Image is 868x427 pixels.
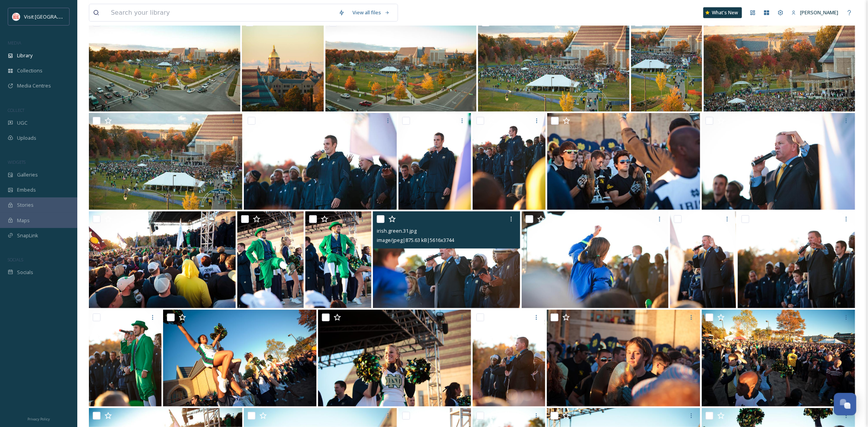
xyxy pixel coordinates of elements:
img: irish.green.25.jpg [318,310,471,406]
span: UGC [17,119,27,127]
input: Search your library [107,4,335,21]
img: irish.green.38.jpg [398,113,471,210]
span: WIDGETS [8,159,26,165]
img: irish.green.40.jpg [89,113,242,210]
span: Maps [17,217,30,224]
span: Galleries [17,171,38,178]
img: irish.green.42.jpg [631,15,702,111]
img: irish.green.46.jpg [89,15,240,111]
span: SOCIALS [8,257,23,262]
span: COLLECT [8,107,24,113]
span: Visit [GEOGRAPHIC_DATA] [24,13,84,20]
img: irish.green.37.jpg [473,113,545,210]
img: irish.green.32.jpg [305,211,372,308]
span: Embeds [17,186,36,194]
a: Privacy Policy [27,414,50,423]
img: irish.green.41.jpg [704,15,855,111]
img: irish.green.45.jpg [242,15,324,111]
img: irish.green.26.jpg [163,310,317,406]
img: irish.green.23.jpg [547,310,700,406]
span: Uploads [17,134,36,142]
a: [PERSON_NAME] [788,5,842,20]
span: image/jpeg | 875.63 kB | 5616 x 3744 [377,237,454,244]
img: irish.green.44.jpg [325,15,477,111]
img: irish.green.39.jpg [244,113,397,210]
img: irish.green.33.jpg [237,211,304,308]
img: irish.green.27.jpg [89,310,162,406]
span: irish.green.31.jpg [377,227,417,234]
button: Open Chat [834,393,856,415]
img: irish.green.35.jpg [702,113,855,210]
span: Privacy Policy [27,417,50,422]
span: Media Centres [17,82,51,89]
img: irish.green.22.jpg [702,310,855,406]
span: SnapLink [17,232,38,239]
span: Collections [17,67,43,74]
img: irish.green.30.jpg [522,211,669,308]
span: MEDIA [8,40,21,46]
img: irish.green.36.jpg [547,113,701,210]
span: Stories [17,201,34,209]
img: irish.green.28.jpg [738,211,855,308]
img: irish.green.31.jpg [373,211,520,308]
img: irish.green.29.jpg [670,211,737,308]
span: [PERSON_NAME] [800,9,839,16]
img: irish.green.34.jpg [89,211,236,308]
img: vsbm-stackedMISH_CMYKlogo2017.jpg [12,13,20,21]
span: Socials [17,269,33,276]
img: irish.green.43.jpg [478,15,630,111]
a: View all files [349,5,394,20]
span: Library [17,52,32,59]
a: What's New [703,7,742,18]
img: irish.green.24.jpg [473,310,545,406]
